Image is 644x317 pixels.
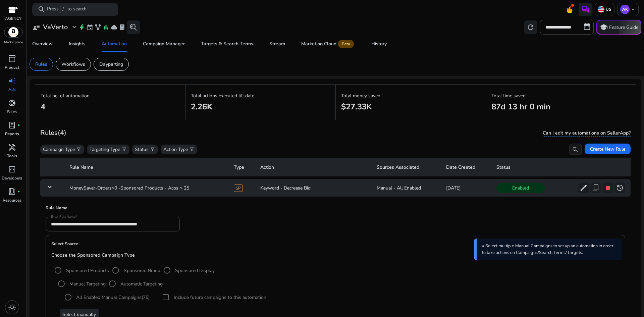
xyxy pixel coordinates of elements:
p: Product [5,64,19,70]
h2: 4 [41,102,180,112]
button: search_insights [127,20,140,34]
th: Sources Associated [371,158,441,176]
p: US [604,7,611,12]
span: filter_alt [121,147,127,152]
img: amazon.svg [4,27,22,37]
span: lab_profile [119,24,125,31]
p: Rules [35,61,47,68]
p: Status [135,146,149,153]
div: • Select multiple Manual Campaigns to set up an automation in order to take actions on Campaigns/... [474,239,622,260]
p: Total no. of automation [41,92,180,99]
span: fiber_manual_record [17,124,20,126]
p: Dayparting [99,61,123,68]
div: Manual - All Enabled [377,184,435,192]
th: Type [228,158,255,176]
th: Status [491,158,631,176]
p: Action Type [163,146,188,153]
p: Feature Guide [609,24,638,31]
mat-radio-group: Select targeting option [55,280,163,286]
span: light_mode [8,303,16,311]
div: Insights [69,42,86,46]
button: refresh [524,20,537,34]
span: handyman [8,143,16,151]
span: search [572,146,579,153]
span: filter_alt [76,147,82,152]
span: stop [604,184,612,192]
div: Targets & Search Terms [201,42,253,46]
p: Press to search [47,6,87,13]
button: Create New Rule [585,144,631,154]
p: Sales [7,109,17,115]
span: refresh [527,23,535,31]
button: edit [578,182,589,193]
h2: 87d 13 hr 0 min [491,102,631,112]
span: search [38,5,46,13]
button: history [614,182,625,193]
mat-radio-group: Select targeting option [51,267,215,273]
h3: Rules (4) [40,129,66,137]
p: AGENCY [5,15,21,21]
span: edit [580,184,588,192]
button: schoolFeature Guide [596,20,641,35]
button: stop [602,182,613,193]
p: AK [620,5,630,14]
h5: Choose the Sponsored Campaign Type [51,253,620,258]
span: code_blocks [8,165,16,173]
span: cloud [111,24,117,31]
div: Overview [32,42,53,46]
th: Action [255,158,371,176]
p: Ads [8,87,16,93]
p: Total money saved [341,92,480,99]
span: campaign [8,77,16,85]
td: [DATE] [441,179,491,197]
p: Resources [3,197,21,203]
span: history [616,184,624,192]
div: Marketing Cloud [301,41,355,47]
span: Enabled [496,183,545,193]
span: inventory_2 [8,55,16,63]
p: Marketplace [4,40,23,45]
span: bolt [78,24,85,31]
h2: $27.33K [341,102,480,112]
span: bar_chart [103,24,109,31]
span: donut_small [8,99,16,107]
span: Beta [338,40,354,48]
button: content_copy [590,182,601,193]
span: Can I edit my automations on SellerApp? [543,130,631,137]
span: filter_alt [189,147,195,152]
div: Stream [269,42,285,46]
p: Reports [5,131,19,137]
h3: VaVerto [43,23,68,31]
span: lab_profile [8,121,16,129]
span: SP [234,184,243,192]
p: Total actions executed till date [191,92,330,99]
p: Campaign Type [43,146,75,153]
span: fiber_manual_record [17,190,20,193]
div: Campaign Manager [143,42,185,46]
span: family_history [95,24,101,31]
td: MoneySaver-Orders>0 -Sponsored Products - Acos > 25 [64,179,228,197]
p: Developers [2,175,22,181]
h2: 2.26K [191,102,330,112]
h4: Rule Name [46,205,625,217]
h4: Select Source [51,241,620,253]
span: event [87,24,93,31]
span: book_4 [8,188,16,196]
p: Tools [7,153,17,159]
span: filter_alt [150,147,155,152]
p: Workflows [61,61,85,68]
span: expand_more [70,23,78,31]
p: Targeting Type [90,146,120,153]
p: Total time saved [491,92,631,99]
td: Keyword - Decrease Bid [255,179,371,197]
th: Rule Name [64,158,228,176]
mat-radio-group: Select an option [61,290,150,304]
img: us.svg [598,6,604,13]
div: History [371,42,387,46]
span: / [60,6,66,13]
span: search_insights [129,23,138,31]
div: Automation [102,42,127,46]
span: user_attributes [32,23,40,31]
mat-label: Enter Rule Name [51,215,75,219]
span: content_copy [592,184,600,192]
